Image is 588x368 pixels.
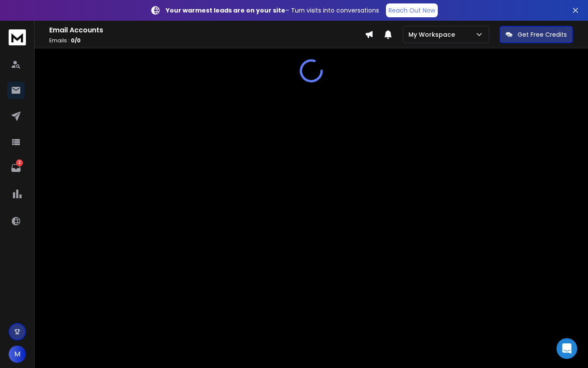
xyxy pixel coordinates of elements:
[389,6,435,15] p: Reach Out Now
[408,30,458,39] p: My Workspace
[49,37,365,44] p: Emails :
[166,6,379,15] p: – Turn visits into conversations
[518,30,567,39] p: Get Free Credits
[9,29,26,45] img: logo
[386,3,438,17] a: Reach Out Now
[499,26,573,43] button: Get Free Credits
[16,159,23,166] p: 2
[7,159,25,177] a: 2
[9,346,26,363] button: M
[166,6,285,15] strong: Your warmest leads are on your site
[49,25,365,35] h1: Email Accounts
[556,338,577,359] div: Open Intercom Messenger
[71,37,81,44] span: 0 / 0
